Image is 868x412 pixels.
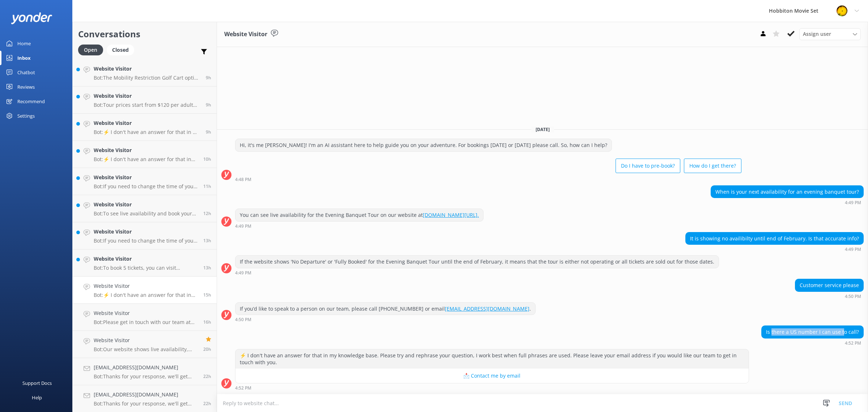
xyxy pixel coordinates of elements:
div: Support Docs [22,376,52,390]
span: Sep 11 2025 08:51pm (UTC +12:00) Pacific/Auckland [203,183,211,189]
strong: 4:50 PM [235,318,251,322]
p: Bot: To book 5 tickets, you can visit [DOMAIN_NAME][URL] to see live availability and make your b... [94,265,198,271]
div: If the website shows 'No Departure' or 'Fully Booked' for the Evening Banquet Tour until the end ... [235,256,719,268]
span: Sep 11 2025 06:32pm (UTC +12:00) Pacific/Auckland [203,265,211,271]
span: [DATE] [531,126,554,133]
p: Bot: Thanks for your response, we'll get back to you as soon as we can during opening hours. [94,400,198,407]
div: Sep 11 2025 04:52pm (UTC +12:00) Pacific/Auckland [235,385,749,390]
strong: 4:49 PM [235,271,251,275]
div: Reviews [17,80,35,94]
div: Customer service please [795,279,863,291]
strong: 4:49 PM [235,224,251,228]
h4: Website Visitor [94,201,198,209]
a: Closed [107,46,138,54]
span: Sep 11 2025 10:13am (UTC +12:00) Pacific/Auckland [203,373,211,379]
button: 📩 Contact me by email [235,369,749,383]
h4: Website Visitor [94,146,198,154]
h4: [EMAIL_ADDRESS][DOMAIN_NAME] [94,363,198,371]
a: Website VisitorBot:Our website shows live availability, typically offering bookings 6-12 months i... [73,331,217,358]
div: When is your next availability for an evening banquet tour? [711,186,863,198]
div: Assign User [799,28,861,40]
p: Bot: Our website shows live availability, typically offering bookings 6-12 months in advance. For... [94,346,198,353]
span: Sep 11 2025 10:36pm (UTC +12:00) Pacific/Auckland [206,102,211,108]
h2: Conversations [78,27,211,41]
img: yonder-white-logo.png [11,12,52,24]
div: Is there a US number I can use to call? [762,326,863,338]
div: Settings [17,109,35,123]
a: [DOMAIN_NAME][URL]. [423,211,479,218]
strong: 4:49 PM [845,247,861,252]
button: How do I get there? [684,159,741,173]
div: Sep 11 2025 04:50pm (UTC +12:00) Pacific/Auckland [795,294,864,299]
a: Website VisitorBot:To book 5 tickets, you can visit [DOMAIN_NAME][URL] to see live availability a... [73,249,217,277]
div: Sep 11 2025 04:52pm (UTC +12:00) Pacific/Auckland [761,340,864,345]
div: ⚡ I don't have an answer for that in my knowledge base. Please try and rephrase your question, I ... [235,349,749,369]
span: Sep 11 2025 09:39am (UTC +12:00) Pacific/Auckland [203,400,211,407]
h4: Website Visitor [94,92,200,100]
a: Website VisitorBot:⚡ I don't have an answer for that in my knowledge base. Please try and rephras... [73,277,217,304]
h4: Website Visitor [94,228,198,236]
p: Bot: Please get in touch with our team at [EMAIL_ADDRESS][DOMAIN_NAME] and include your full name... [94,319,198,325]
div: Open [78,45,103,55]
div: Sep 11 2025 04:49pm (UTC +12:00) Pacific/Auckland [711,200,864,205]
div: Home [17,36,31,51]
span: Sep 11 2025 03:57pm (UTC +12:00) Pacific/Auckland [203,319,211,325]
h4: Website Visitor [94,173,198,181]
a: Website VisitorBot:⚡ I don't have an answer for that in my knowledge base. Please try and rephras... [73,114,217,141]
strong: 4:52 PM [845,341,861,345]
div: Closed [107,45,134,55]
div: Sep 11 2025 04:49pm (UTC +12:00) Pacific/Auckland [235,223,484,228]
a: Open [78,46,107,54]
div: Chatbot [17,65,35,80]
strong: 4:49 PM [845,201,861,205]
p: Bot: ⚡ I don't have an answer for that in my knowledge base. Please try and rephrase your questio... [94,129,200,135]
h4: Website Visitor [94,309,198,317]
span: Sep 11 2025 06:40pm (UTC +12:00) Pacific/Auckland [203,237,211,244]
button: Do I have to pre-book? [616,159,680,173]
a: Website VisitorBot:Please get in touch with our team at [EMAIL_ADDRESS][DOMAIN_NAME] and include ... [73,304,217,331]
a: [EMAIL_ADDRESS][DOMAIN_NAME] [445,305,529,312]
div: Help [32,390,42,405]
p: Bot: ⚡ I don't have an answer for that in my knowledge base. Please try and rephrase your questio... [94,292,198,298]
h3: Website Visitor [224,30,267,39]
span: Sep 11 2025 04:52pm (UTC +12:00) Pacific/Auckland [203,292,211,298]
a: [EMAIL_ADDRESS][DOMAIN_NAME]Bot:Thanks for your response, we'll get back to you as soon as we can... [73,358,217,385]
span: Sep 11 2025 11:32am (UTC +12:00) Pacific/Auckland [203,346,211,352]
h4: Website Visitor [94,119,200,127]
span: Sep 11 2025 08:16pm (UTC +12:00) Pacific/Auckland [203,210,211,216]
div: Hi, it's me [PERSON_NAME]! I'm an AI assistant here to help guide you on your adventure. For book... [235,139,612,151]
p: Bot: If you need to change the time of your booking, please contact our team at [EMAIL_ADDRESS][D... [94,237,198,244]
strong: 4:50 PM [845,294,861,299]
strong: 4:52 PM [235,386,251,390]
div: Sep 11 2025 04:49pm (UTC +12:00) Pacific/Auckland [235,270,719,275]
h4: Website Visitor [94,255,198,263]
img: 34-1718678798.png [837,5,847,16]
a: Website VisitorBot:Tour prices start from $120 per adult for the Hobbiton Movie Set guided tour. ... [73,87,217,114]
p: Bot: To see live availability and book your Hobbiton tour, please visit [DOMAIN_NAME][URL]. [94,210,198,217]
div: Sep 11 2025 04:48pm (UTC +12:00) Pacific/Auckland [235,177,741,182]
h4: Website Visitor [94,65,200,73]
div: Sep 11 2025 04:50pm (UTC +12:00) Pacific/Auckland [235,317,536,322]
span: Assign user [803,30,831,38]
div: Sep 11 2025 04:49pm (UTC +12:00) Pacific/Auckland [685,247,864,252]
div: You can see live availability for the Evening Banquet Tour on our website at [235,209,483,221]
div: If you’d like to speak to a person on our team, please call [PHONE_NUMBER] or email . [235,303,535,315]
a: Website VisitorBot:If you need to change the time of your booking, please contact our team at [EM... [73,222,217,249]
h4: [EMAIL_ADDRESS][DOMAIN_NAME] [94,391,198,399]
a: Website VisitorBot:To see live availability and book your Hobbiton tour, please visit [DOMAIN_NAM... [73,195,217,222]
p: Bot: Tour prices start from $120 per adult for the Hobbiton Movie Set guided tour. For more detai... [94,102,200,108]
span: Sep 11 2025 11:10pm (UTC +12:00) Pacific/Auckland [206,75,211,81]
span: Sep 11 2025 09:36pm (UTC +12:00) Pacific/Auckland [203,156,211,162]
p: Bot: Thanks for your response, we'll get back to you as soon as we can during opening hours. [94,373,198,380]
p: Bot: ⚡ I don't have an answer for that in my knowledge base. Please try and rephrase your questio... [94,156,198,163]
strong: 4:48 PM [235,177,251,182]
h4: Website Visitor [94,282,198,290]
h4: Website Visitor [94,336,198,344]
div: It is showing no availibilty until end of February. Is that accurate info? [686,232,863,245]
a: Website VisitorBot:If you need to change the time of your booking, please contact our team at [EM... [73,168,217,195]
a: Website VisitorBot:The Mobility Restriction Golf Cart option is available for visitors unable to ... [73,59,217,87]
p: Bot: The Mobility Restriction Golf Cart option is available for visitors unable to complete the w... [94,75,200,81]
span: Sep 11 2025 10:21pm (UTC +12:00) Pacific/Auckland [206,129,211,135]
p: Bot: If you need to change the time of your booking, please contact our team at [EMAIL_ADDRESS][D... [94,183,198,190]
a: Website VisitorBot:⚡ I don't have an answer for that in my knowledge base. Please try and rephras... [73,141,217,168]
